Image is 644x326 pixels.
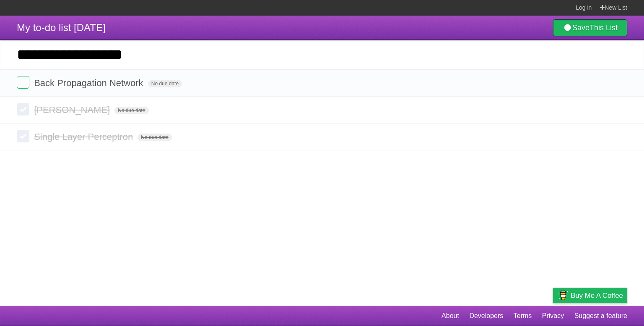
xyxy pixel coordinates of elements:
img: Buy me a coffee [557,288,569,302]
a: About [441,308,459,324]
span: Back Propagation Network [34,78,145,88]
label: Done [17,76,29,89]
span: No due date [138,134,171,141]
a: Developers [469,308,503,324]
a: SaveThis List [553,19,627,36]
span: My to-do list [DATE] [17,22,106,33]
label: Done [17,130,29,142]
a: Buy me a coffee [553,288,627,303]
span: [PERSON_NAME] [34,105,112,115]
span: No due date [148,80,182,87]
span: Single Layer Perceptron [34,131,135,142]
b: This List [589,24,618,32]
a: Terms [514,308,532,324]
a: Suggest a feature [574,308,627,324]
span: Buy me a coffee [571,288,623,303]
a: Privacy [542,308,564,324]
span: No due date [114,107,148,114]
label: Done [17,103,29,116]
